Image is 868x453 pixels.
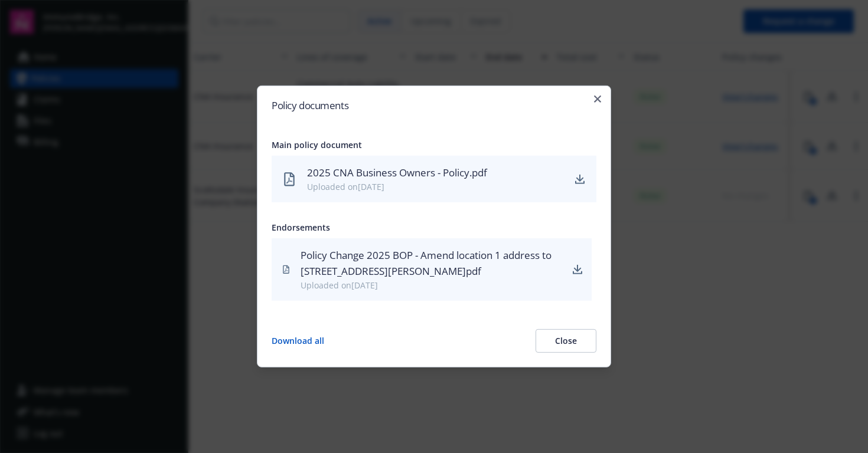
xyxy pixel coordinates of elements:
[272,221,596,234] div: Endorsements
[301,248,563,279] div: Policy Change 2025 BOP - Amend location 1 address to [STREET_ADDRESS][PERSON_NAME]pdf
[272,100,596,110] h2: Policy documents
[536,329,596,353] button: Close
[573,172,587,186] a: download
[573,262,582,277] a: download
[301,279,563,291] div: Uploaded on [DATE]
[272,139,596,151] div: Main policy document
[307,180,563,193] div: Uploaded on [DATE]
[272,329,324,353] button: Download all
[307,165,563,180] div: 2025 CNA Business Owners - Policy.pdf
